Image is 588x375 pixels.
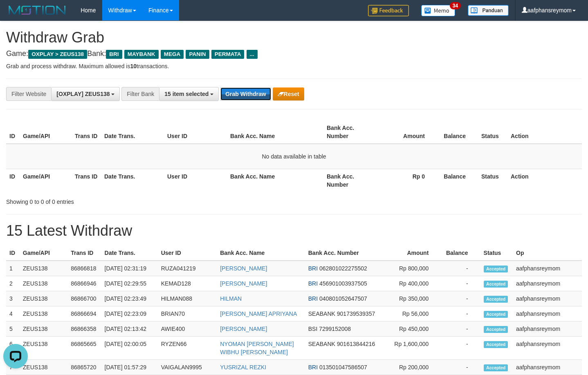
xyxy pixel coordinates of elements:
[319,326,351,332] span: Copy 7299152008 to clipboard
[308,265,318,272] span: BRI
[384,246,441,261] th: Amount
[220,295,242,302] a: HILMAN
[513,337,582,360] td: aafphansreymom
[6,144,582,169] td: No data available in table
[28,50,87,59] span: OXPLAY > ZEUS138
[20,321,67,337] td: ZEUS138
[308,364,318,371] span: BRI
[513,306,582,321] td: aafphansreymom
[227,169,323,192] th: Bank Acc. Name
[308,310,335,317] span: SEABANK
[441,321,480,337] td: -
[319,265,367,272] span: Copy 062801022275502 to clipboard
[72,169,101,192] th: Trans ID
[384,276,441,291] td: Rp 400,000
[67,291,101,306] td: 86866700
[6,246,20,261] th: ID
[67,337,101,360] td: 86865665
[337,341,375,347] span: Copy 901613844216 to clipboard
[441,337,480,360] td: -
[158,291,217,306] td: HILMAN088
[441,276,480,291] td: -
[101,246,158,261] th: Date Trans.
[20,337,67,360] td: ZEUS138
[441,291,480,306] td: -
[308,280,318,287] span: BRI
[101,337,158,360] td: [DATE] 02:00:05
[6,321,20,337] td: 5
[164,169,227,192] th: User ID
[20,306,67,321] td: ZEUS138
[507,121,582,144] th: Action
[220,326,267,332] a: [PERSON_NAME]
[67,360,101,375] td: 86865720
[6,291,20,306] td: 3
[158,306,217,321] td: BRIAN70
[101,276,158,291] td: [DATE] 02:29:55
[384,337,441,360] td: Rp 1,600,000
[247,50,258,59] span: ...
[384,360,441,375] td: Rp 200,000
[158,321,217,337] td: AWIE400
[220,364,266,371] a: YUSRIZAL REZKI
[6,194,239,206] div: Showing 0 to 0 of 0 entries
[121,87,159,101] div: Filter Bank
[106,50,122,59] span: BRI
[484,296,508,303] span: Accepted
[67,321,101,337] td: 86866358
[484,341,508,348] span: Accepted
[20,169,72,192] th: Game/API
[319,280,367,287] span: Copy 456901003937505 to clipboard
[6,337,20,360] td: 6
[101,261,158,276] td: [DATE] 02:31:19
[273,87,304,100] button: Reset
[319,295,367,302] span: Copy 040801052647507 to clipboard
[158,261,217,276] td: RUZA041219
[6,4,68,16] img: MOTION_logo.png
[3,3,28,28] button: Open LiveChat chat widget
[6,261,20,276] td: 1
[101,306,158,321] td: [DATE] 02:23:09
[305,246,384,261] th: Bank Acc. Number
[337,310,375,317] span: Copy 901739539357 to clipboard
[319,364,367,371] span: Copy 013501047586507 to clipboard
[478,121,507,144] th: Status
[437,169,478,192] th: Balance
[6,306,20,321] td: 4
[421,5,456,16] img: Button%20Memo.svg
[6,50,582,58] h4: Game: Bank:
[67,261,101,276] td: 86866818
[480,246,513,261] th: Status
[220,341,294,355] a: NYOMAN [PERSON_NAME] WIBHU [PERSON_NAME]
[308,326,318,332] span: BSI
[6,29,582,46] h1: Withdraw Grab
[67,276,101,291] td: 86866946
[384,321,441,337] td: Rp 450,000
[67,246,101,261] th: Trans ID
[513,276,582,291] td: aafphansreymom
[217,246,305,261] th: Bank Acc. Name
[450,2,461,9] span: 34
[164,121,227,144] th: User ID
[6,87,51,101] div: Filter Website
[484,266,508,272] span: Accepted
[384,261,441,276] td: Rp 800,000
[513,291,582,306] td: aafphansreymom
[101,321,158,337] td: [DATE] 02:13:42
[220,87,271,100] button: Grab Withdraw
[6,62,582,70] p: Grab and process withdraw. Maximum allowed is transactions.
[56,91,110,97] span: [OXPLAY] ZEUS138
[186,50,209,59] span: PANIN
[441,261,480,276] td: -
[323,169,375,192] th: Bank Acc. Number
[101,291,158,306] td: [DATE] 02:23:49
[158,337,217,360] td: RYZEN66
[101,121,164,144] th: Date Trans.
[513,261,582,276] td: aafphansreymom
[6,223,582,239] h1: 15 Latest Withdraw
[375,169,437,192] th: Rp 0
[220,310,297,317] a: [PERSON_NAME] APRIYANA
[101,360,158,375] td: [DATE] 01:57:29
[375,121,437,144] th: Amount
[441,246,480,261] th: Balance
